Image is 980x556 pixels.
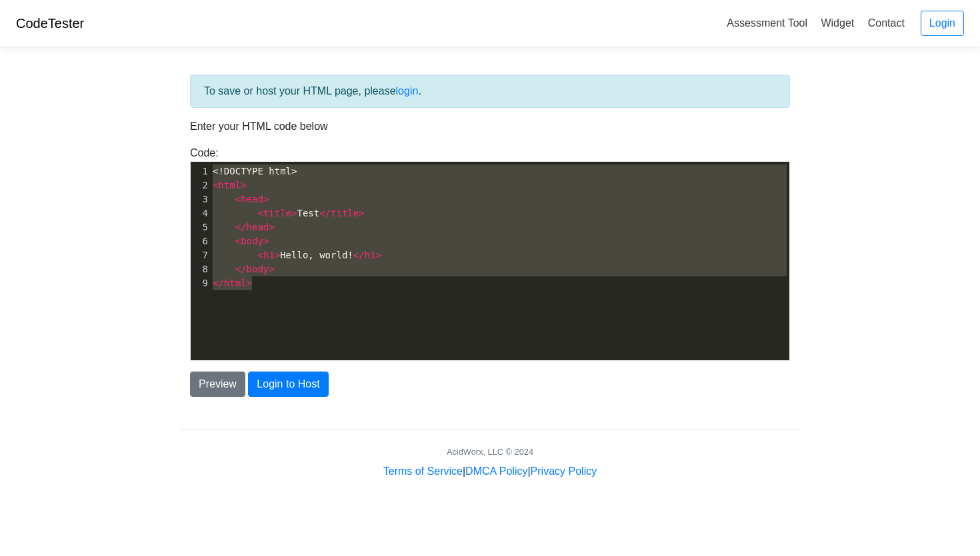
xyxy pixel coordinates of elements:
span: < [235,236,241,246]
div: 7 [191,248,210,262]
span: title [331,208,359,218]
div: 8 [191,262,210,276]
span: head [247,222,269,232]
div: 1 [191,164,210,178]
div: 2 [191,178,210,192]
span: </ [235,222,247,232]
span: <!DOCTYPE html> [213,166,297,176]
span: < [235,194,241,204]
span: html [218,180,241,190]
a: Login [921,11,964,36]
span: > [241,180,246,190]
span: </ [213,278,224,288]
div: 9 [191,276,210,290]
span: </ [319,208,331,218]
span: </ [235,264,247,274]
span: > [269,264,274,274]
span: > [263,236,269,246]
a: DMCA Policy [465,465,527,477]
span: > [375,250,381,260]
span: head [241,194,263,204]
a: Assessment Tool [721,12,813,34]
span: h1 [263,250,275,260]
p: Enter your HTML code below [190,119,790,135]
span: > [269,222,274,232]
span: body [247,264,269,274]
div: AcidWorx, LLC © 2024 [447,445,533,458]
span: < [257,208,263,218]
span: > [359,208,364,218]
div: | | [383,463,597,479]
span: Hello, world! [213,250,381,260]
span: > [275,250,280,260]
a: CodeTester [16,16,84,31]
div: To save or host your HTML page, please . [190,75,790,108]
button: Preview [190,372,245,397]
button: Login to Host [248,372,328,397]
span: Test [213,208,365,218]
a: Terms of Service [383,465,463,477]
div: 6 [191,234,210,248]
span: title [263,208,291,218]
span: > [263,194,269,204]
div: Code: [180,145,800,361]
span: body [241,236,263,246]
a: Contact [863,12,910,34]
a: Privacy Policy [531,465,597,477]
div: 4 [191,206,210,220]
a: Widget [815,12,859,34]
a: login [396,85,419,97]
span: h1 [365,250,376,260]
span: > [291,208,297,218]
span: > [247,278,252,288]
div: 3 [191,192,210,206]
span: < [257,250,263,260]
span: </ [353,250,365,260]
span: < [213,180,218,190]
span: html [224,278,247,288]
div: 5 [191,220,210,234]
